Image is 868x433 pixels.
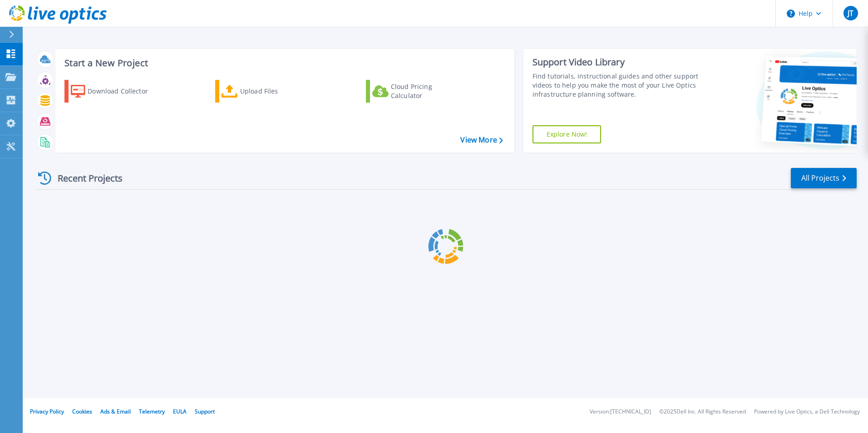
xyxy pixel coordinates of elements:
li: Version: [TECHNICAL_ID] [590,409,651,415]
a: All Projects [791,168,857,188]
div: Upload Files [240,82,313,100]
a: EULA [173,408,187,415]
div: Download Collector [88,82,160,100]
a: Telemetry [139,408,165,415]
a: Ads & Email [100,408,131,415]
a: View More [460,136,503,144]
div: Cloud Pricing Calculator [391,82,464,100]
a: Cookies [72,408,92,415]
a: Explore Now! [533,125,602,143]
a: Upload Files [215,80,316,103]
li: © 2025 Dell Inc. All Rights Reserved [659,409,746,415]
a: Cloud Pricing Calculator [366,80,467,103]
a: Privacy Policy [30,408,64,415]
div: Support Video Library [533,56,702,68]
h3: Start a New Project [64,58,503,68]
div: Recent Projects [35,167,135,189]
a: Support [195,408,215,415]
span: JT [848,10,853,17]
li: Powered by Live Optics, a Dell Technology [754,409,860,415]
a: Download Collector [64,80,166,103]
div: Find tutorials, instructional guides and other support videos to help you make the most of your L... [533,72,702,99]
